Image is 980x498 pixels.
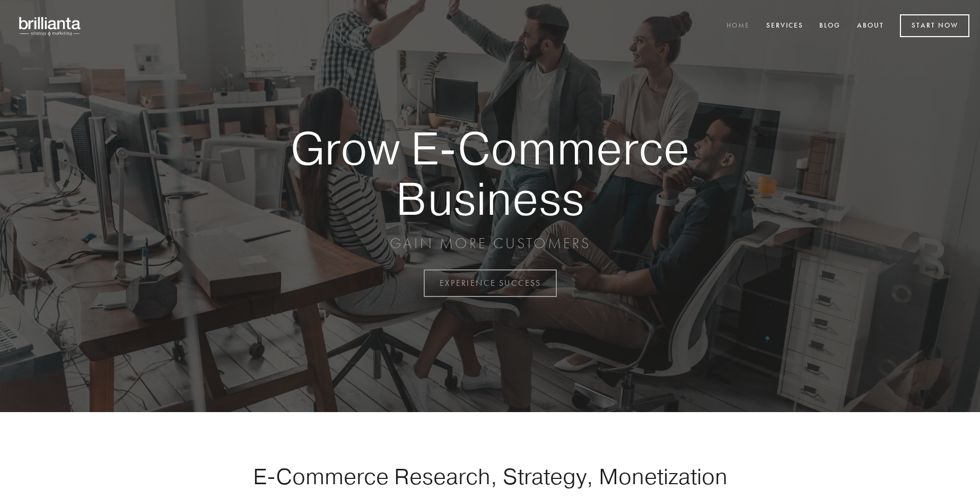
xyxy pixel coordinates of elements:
a: Blog [812,18,847,35]
a: EXPERIENCE SUCCESS [424,269,557,297]
a: Services [759,18,810,35]
a: About [850,18,891,35]
p: GAIN MORE CUSTOMERS [253,234,727,253]
a: Home [720,18,757,35]
a: Start Now [900,14,969,37]
strong: Grow E-Commerce Business [253,123,727,223]
img: brillianta - research, strategy, marketing [11,11,90,41]
h1: E-Commerce Research, Strategy, Monetization [220,463,760,490]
